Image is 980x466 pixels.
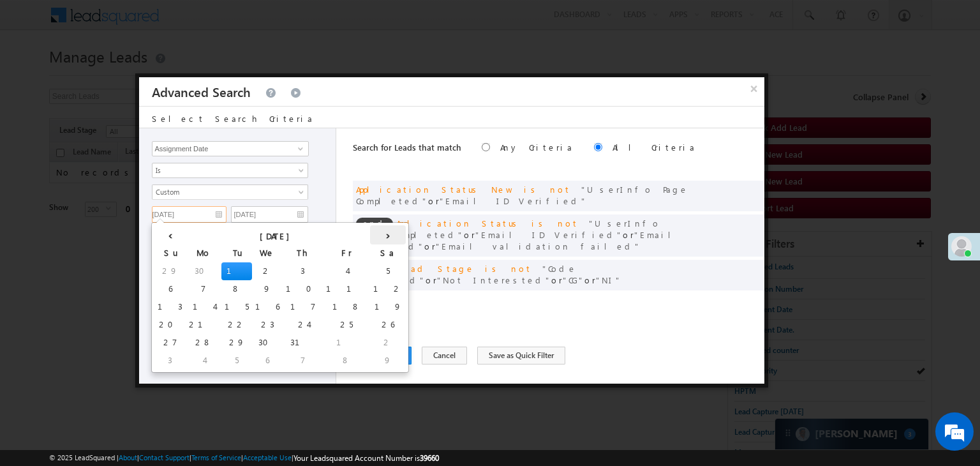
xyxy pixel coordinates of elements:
[563,274,584,285] span: CG
[221,244,252,262] th: Tu
[356,184,688,206] span: or
[252,244,283,262] th: We
[252,262,283,280] td: 2
[22,67,54,84] img: d_60004797649_company_0_60004797649
[152,165,291,176] span: Is
[293,453,439,463] span: Your Leadsquared Account Number is
[243,453,292,462] a: Acceptable Use
[186,280,221,298] td: 7
[252,316,283,334] td: 23
[356,218,681,252] span: or or or
[186,225,370,244] th: [DATE]
[221,316,252,334] td: 22
[500,142,574,153] label: Any Criteria
[191,453,241,462] a: Terms of Service
[252,334,283,352] td: 30
[353,142,461,153] span: Search for Leads that match
[119,453,137,462] a: About
[154,225,186,244] th: ‹
[154,298,186,316] td: 13
[283,280,323,298] td: 10
[477,347,565,365] button: Save as Quick Filter
[437,274,551,285] span: Not Interested
[283,244,323,262] th: Th
[744,77,764,100] button: ×
[323,262,370,280] td: 4
[612,142,696,153] label: All Criteria
[186,352,221,370] td: 4
[154,352,186,370] td: 3
[356,263,621,285] span: or or or
[283,316,323,334] td: 24
[252,298,283,316] td: 16
[186,262,221,280] td: 30
[370,244,406,262] th: Sa
[323,298,370,316] td: 18
[396,263,475,274] span: Lead Stage
[186,298,221,316] td: 14
[152,163,308,178] a: Is
[420,453,439,463] span: 39660
[291,142,307,155] a: Show All Items
[152,141,309,156] input: Type to Search
[524,184,571,195] span: is not
[370,262,406,280] td: 5
[186,316,221,334] td: 21
[252,280,283,298] td: 9
[283,298,323,316] td: 17
[356,184,514,195] span: Application Status New
[252,352,283,370] td: 6
[221,352,252,370] td: 5
[209,6,240,37] div: Minimize live chat window
[370,316,406,334] td: 26
[436,241,641,252] span: Email validation failed
[370,225,406,244] th: ›
[323,316,370,334] td: 25
[323,280,370,298] td: 11
[596,274,621,285] span: NI
[221,334,252,352] td: 29
[475,229,623,240] span: Email ID Verified
[283,262,323,280] td: 3
[152,77,251,106] h3: Advanced Search
[221,298,252,316] td: 15
[17,118,233,355] textarea: Type your message and click 'Submit'
[221,280,252,298] td: 8
[186,244,221,262] th: Mo
[154,244,186,262] th: Su
[154,262,186,280] td: 29
[396,218,521,229] span: Application Status
[356,184,688,206] span: UserInfo Page Completed
[49,452,439,464] span: © 2025 LeadSquared | | | | |
[323,352,370,370] td: 8
[283,334,323,352] td: 31
[356,218,393,230] span: and
[370,280,406,298] td: 12
[323,244,370,262] th: Fr
[152,184,308,200] a: Custom
[370,352,406,370] td: 9
[531,218,579,229] span: is not
[422,347,467,365] button: Cancel
[370,334,406,352] td: 2
[221,262,252,280] td: 1
[66,67,214,84] div: Leave a message
[186,334,221,352] td: 28
[152,186,291,198] span: Custom
[323,334,370,352] td: 1
[283,352,323,370] td: 7
[440,195,587,206] span: Email ID Verified
[154,334,186,352] td: 27
[139,453,189,462] a: Contact Support
[485,263,532,274] span: is not
[187,366,232,384] em: Submit
[152,113,314,124] span: Select Search Criteria
[154,316,186,334] td: 20
[370,298,406,316] td: 19
[154,280,186,298] td: 6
